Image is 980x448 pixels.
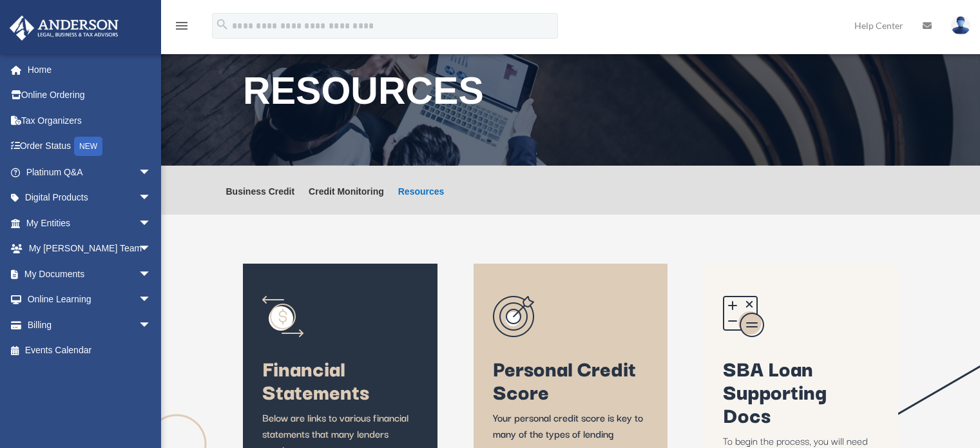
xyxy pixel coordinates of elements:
a: Resources [398,187,445,215]
span: arrow_drop_down [139,236,164,262]
span: SBA Loan Supporting Docs [723,352,827,430]
img: User Pic [951,16,970,35]
a: Home [9,57,171,83]
a: Online Ordering [9,83,171,108]
a: My Entitiesarrow_drop_down [9,210,171,236]
span: arrow_drop_down [139,312,164,338]
h1: RESOURCES [243,72,898,117]
a: Order StatusNEW [9,133,171,160]
a: Tax Organizers [9,108,171,133]
a: Credit Monitoring [309,187,384,215]
a: Events Calendar [9,338,171,364]
span: arrow_drop_down [139,261,164,287]
a: Billingarrow_drop_down [9,312,171,338]
a: My Documentsarrow_drop_down [9,261,171,287]
a: Platinum Q&Aarrow_drop_down [9,159,171,185]
span: arrow_drop_down [139,210,164,237]
a: menu [174,23,189,34]
span: Personal Credit Score [493,352,636,407]
a: Online Learningarrow_drop_down [9,287,171,313]
span: arrow_drop_down [139,287,164,313]
div: NEW [74,137,102,156]
span: arrow_drop_down [139,159,164,186]
img: Anderson Advisors Platinum Portal [6,15,122,41]
a: Business Credit [226,187,295,215]
a: Digital Productsarrow_drop_down [9,185,171,211]
i: search [215,17,229,32]
a: My [PERSON_NAME] Teamarrow_drop_down [9,236,171,262]
span: arrow_drop_down [139,185,164,211]
span: Financial Statements [262,352,369,407]
i: menu [174,18,189,34]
